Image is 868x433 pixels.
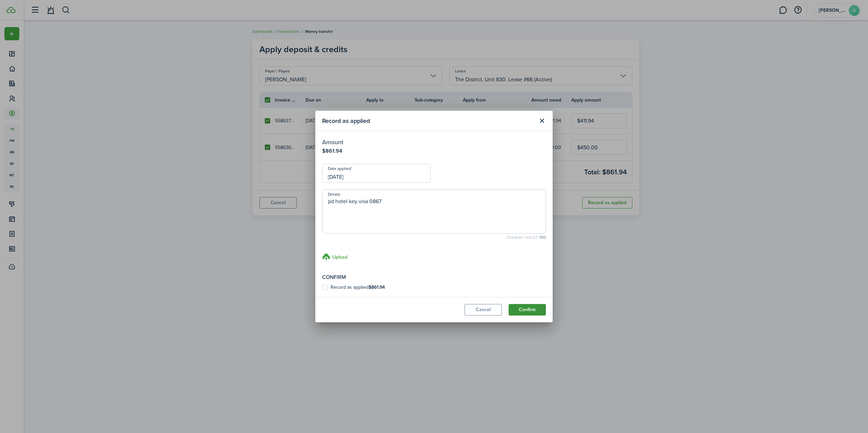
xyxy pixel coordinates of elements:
[322,114,534,127] modal-title: Record as applied
[536,115,548,127] button: Close modal
[322,138,546,147] h6: Amount
[322,235,546,239] small: Character limit: 22 /
[322,273,546,281] p: Confirm
[509,304,546,316] button: Confirm
[369,284,385,291] b: $861.94
[539,234,546,240] b: 150
[465,304,502,316] button: Cancel
[322,285,385,290] label: Record as applied
[322,164,431,183] input: mm/dd/yyyy
[332,254,348,261] h3: Upload
[322,147,546,155] p: $861.94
